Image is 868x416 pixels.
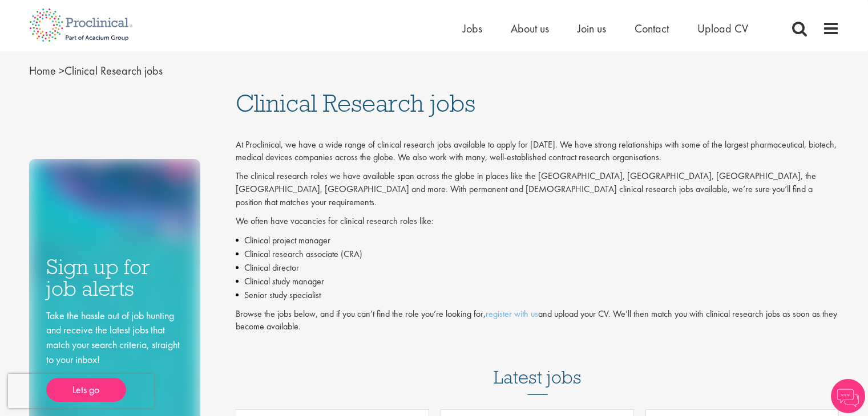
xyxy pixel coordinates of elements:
[236,275,839,288] li: Clinical study manager
[831,379,865,413] img: Chatbot
[236,247,839,261] li: Clinical research associate (CRA)
[578,21,606,36] a: Join us
[46,308,183,402] div: Take the hassle out of job hunting and receive the latest jobs that match your search criteria, s...
[46,256,183,300] h3: Sign up for job alerts
[494,339,582,395] h3: Latest jobs
[8,374,154,408] iframe: reCAPTCHA
[511,21,549,36] a: About us
[486,308,538,320] a: register with us
[236,288,839,302] li: Senior study specialist
[236,138,839,165] p: At Proclinical, we have a wide range of clinical research jobs available to apply for [DATE]. We ...
[236,88,475,119] span: Clinical Research jobs
[236,170,839,209] p: The clinical research roles we have available span across the globe in places like the [GEOGRAPHI...
[236,234,839,247] li: Clinical project manager
[59,63,64,78] span: >
[463,21,482,36] a: Jobs
[635,21,669,36] a: Contact
[236,308,839,334] p: Browse the jobs below, and if you can’t find the role you’re looking for, and upload your CV. We’...
[236,261,839,275] li: Clinical director
[29,63,163,78] span: Clinical Research jobs
[697,21,748,36] a: Upload CV
[29,63,56,78] a: breadcrumb link to Home
[236,215,839,228] p: We often have vacancies for clinical research roles like:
